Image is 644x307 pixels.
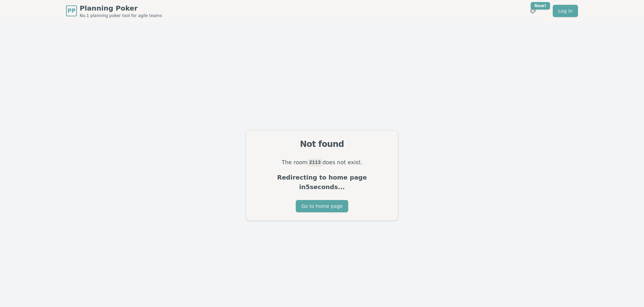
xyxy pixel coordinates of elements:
code: 2113 [308,159,322,166]
span: Planning Poker [80,3,162,13]
span: PP [67,7,75,15]
a: PPPlanning PokerNo.1 planning poker tool for agile teams [66,3,162,18]
a: Log in [553,5,578,17]
div: New! [531,2,550,10]
span: No.1 planning poker tool for agile teams [80,13,162,18]
div: Not found [254,139,390,150]
button: Go to home page [296,200,348,212]
p: Redirecting to home page in 5 seconds... [254,173,390,192]
button: New! [527,5,539,17]
p: The room does not exist. [254,158,390,167]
